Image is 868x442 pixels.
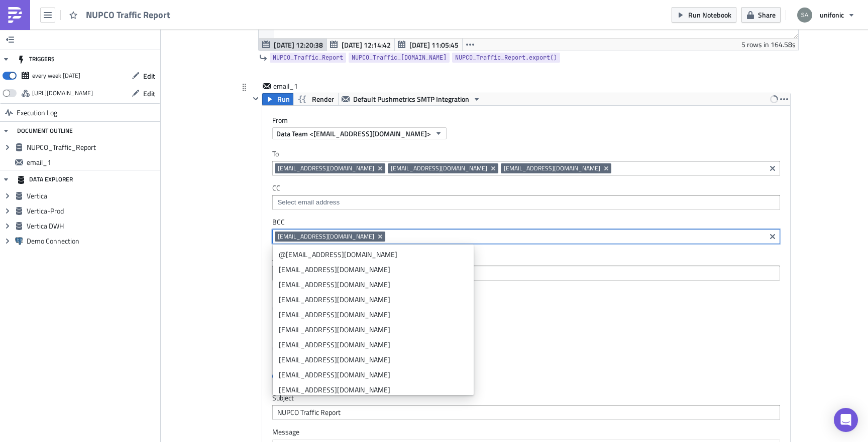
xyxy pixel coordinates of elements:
[767,231,779,243] button: Clear selected items
[391,164,487,172] span: [EMAIL_ADDRESS][DOMAIN_NAME]
[27,143,158,152] span: NUPCO_Traffic_Report
[279,340,468,350] div: [EMAIL_ADDRESS][DOMAIN_NAME]
[4,26,503,34] p: Please find the NUPCO Traffic Report attached
[312,93,334,105] span: Render
[834,408,858,432] div: Open Intercom Messenger
[672,7,736,23] button: Run Notebook
[27,237,158,246] span: Demo Connection
[276,128,431,139] span: Data Team <[EMAIL_ADDRESS][DOMAIN_NAME]>
[741,7,781,23] button: Share
[272,127,447,139] button: Data Team <[EMAIL_ADDRESS][DOMAIN_NAME]>
[32,86,93,101] div: https://pushmetrics.io/api/v1/report/wVoznWaoA1/webhook?token=37ceccac222d497191993a1c252a7424
[293,93,339,105] button: Render
[143,71,155,81] span: Edit
[279,355,468,365] div: [EMAIL_ADDRESS][DOMAIN_NAME]
[272,254,780,263] label: Attachments
[409,40,459,50] span: [DATE] 11:05:45
[272,116,790,125] label: From
[278,164,374,172] span: [EMAIL_ADDRESS][DOMAIN_NAME]
[277,93,290,105] span: Run
[17,50,55,68] div: TRIGGERS
[273,53,343,63] span: NUPCO_Traffic_Report
[259,39,327,51] button: [DATE] 12:20:38
[273,245,474,395] ul: selectable options
[250,93,262,105] button: Hide content
[4,4,503,56] body: Rich Text Area. Press ALT-0 for help.
[791,4,860,26] button: unifonic
[342,40,391,50] span: [DATE] 12:14:42
[86,9,171,21] span: NUPCO Traffic Report
[394,39,463,51] button: [DATE] 11:05:45
[279,385,468,395] div: [EMAIL_ADDRESS][DOMAIN_NAME]
[349,53,450,63] a: NUPCO_Traffic_[DOMAIN_NAME]
[352,53,447,63] span: NUPCO_Traffic_[DOMAIN_NAME]
[17,122,73,140] div: DOCUMENT OUTLINE
[279,325,468,335] div: [EMAIL_ADDRESS][DOMAIN_NAME]
[278,233,374,241] span: [EMAIL_ADDRESS][DOMAIN_NAME]
[376,163,385,173] button: Remove Tag
[270,53,346,63] a: NUPCO_Traffic_Report
[17,104,57,122] span: Execution Log
[376,232,385,242] button: Remove Tag
[272,328,780,337] label: Merge CSV
[279,295,468,305] div: [EMAIL_ADDRESS][DOMAIN_NAME]
[489,163,498,173] button: Remove Tag
[279,250,468,260] div: @[EMAIL_ADDRESS][DOMAIN_NAME]
[4,48,503,56] p: Unifonic Data Team
[455,53,557,63] span: NUPCO_Traffic_Report.export()
[504,164,600,172] span: [EMAIL_ADDRESS][DOMAIN_NAME]
[452,53,560,63] a: NUPCO_Traffic_Report.export()
[272,427,780,436] label: Message
[27,206,158,215] span: Vertica-Prod
[688,10,731,20] span: Run Notebook
[327,39,395,51] button: [DATE] 12:14:42
[279,280,468,290] div: [EMAIL_ADDRESS][DOMAIN_NAME]
[758,10,776,20] span: Share
[338,93,484,105] button: Default Pushmetrics SMTP Integration
[27,191,158,200] span: Vertica
[602,163,611,173] button: Remove Tag
[279,370,468,380] div: [EMAIL_ADDRESS][DOMAIN_NAME]
[17,170,73,188] div: DATA EXPLORER
[127,68,160,84] button: Edit
[273,81,313,91] span: email_1
[767,162,779,174] button: Clear selected items
[4,4,503,12] p: Dear Team
[275,197,777,207] input: Select em ail add ress
[272,149,780,158] label: To
[274,40,323,50] span: [DATE] 12:20:38
[279,265,468,275] div: [EMAIL_ADDRESS][DOMAIN_NAME]
[279,310,468,320] div: [EMAIL_ADDRESS][DOMAIN_NAME]
[262,93,293,105] button: Run
[272,217,780,227] label: BCC
[27,222,158,231] span: Vertica DWH
[32,68,80,83] div: every week on Sunday
[272,393,780,402] label: Subject
[820,10,844,20] span: unifonic
[7,7,23,23] img: PushMetrics
[796,7,813,24] img: Avatar
[143,88,155,99] span: Edit
[127,86,160,101] button: Edit
[272,288,780,297] label: Merge PDF
[272,183,780,192] label: CC
[353,93,469,105] span: Default Pushmetrics SMTP Integration
[741,39,796,51] div: 5 rows in 164.58s
[27,158,158,167] span: email_1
